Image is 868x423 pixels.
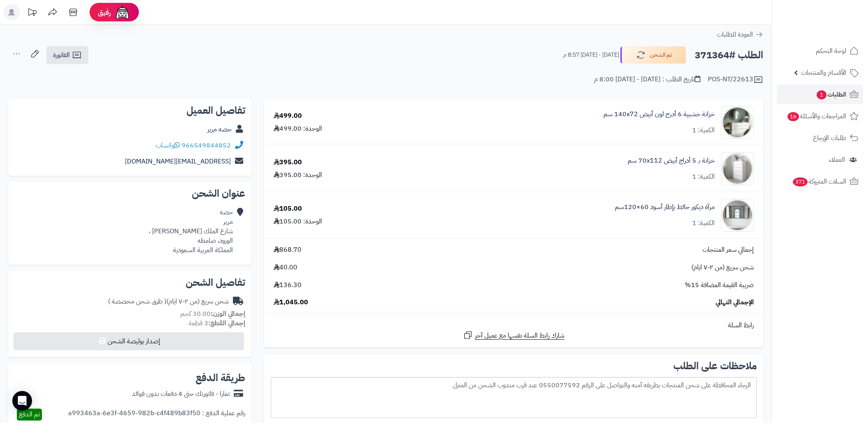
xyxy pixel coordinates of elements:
[271,377,757,418] div: الرجاء المحافظة على شحن المنتجات بطريقه آمنه والتواصل على الرقم 0550077592 عند قرب مندوب الشحن من...
[274,170,322,180] div: الوحدة: 395.00
[22,4,42,23] a: تحديثات المنصة
[274,204,302,214] div: 105.00
[14,332,244,350] button: إصدار بوليصة الشحن
[717,30,763,39] a: العودة للطلبات
[46,46,88,64] a: الفاتورة
[208,318,245,328] strong: إجمالي القطع:
[267,321,760,330] div: رابط السلة
[708,75,763,85] div: POS-NT/22613
[274,280,302,290] span: 136.30
[695,47,763,64] h2: الطلب #371364
[274,124,322,133] div: الوحدة: 499.00
[801,67,846,78] span: الأقسام والمنتجات
[15,106,245,115] h2: تفاصيل العميل
[721,106,753,139] img: 1746709299-1702541934053-68567865785768-1000x1000-90x90.jpg
[777,150,863,170] a: العملاء
[702,245,754,255] span: إجمالي سعر المنتجات
[274,217,322,226] div: الوحدة: 105.00
[792,177,808,187] span: 371
[274,111,302,121] div: 499.00
[563,51,619,59] small: [DATE] - [DATE] 8:57 م
[207,124,232,134] a: حصه مرير
[816,89,846,100] span: الطلبات
[12,391,32,411] div: Open Intercom Messenger
[594,75,700,84] div: تاريخ الطلب : [DATE] - [DATE] 8:00 م
[475,331,564,340] span: شارك رابط السلة نفسها مع عميل آخر
[19,409,40,419] span: تم الدفع
[463,330,564,340] a: شارك رابط السلة نفسها مع عميل آخر
[721,199,753,232] img: 1753182267-1-90x90.jpg
[274,263,297,272] span: 40.00
[125,156,231,166] a: [EMAIL_ADDRESS][DOMAIN_NAME]
[787,112,800,122] span: 16
[274,298,308,307] span: 1,045.00
[692,172,715,182] div: الكمية: 1
[615,202,715,212] a: مرآة ديكور حائط بإطار أسود 60×120سم
[108,297,229,306] div: شحن سريع (من ٢-٧ ايام)
[180,309,245,319] small: 30.00 كجم
[792,176,846,187] span: السلات المتروكة
[108,297,166,306] span: ( طرق شحن مخصصة )
[628,156,715,166] a: خزانة بـ 5 أدراج أبيض ‎70x112 سم‏
[114,4,131,21] img: ai-face.png
[812,6,860,23] img: logo-2.png
[777,85,863,104] a: الطلبات1
[691,263,754,272] span: شحن سريع (من ٢-٧ ايام)
[189,318,245,328] small: 3 قطعة
[685,280,754,290] span: ضريبة القيمة المضافة 15%
[182,140,231,150] a: 966549844852
[98,7,111,17] span: رفيق
[271,361,757,371] h2: ملاحظات على الطلب
[15,278,245,287] h2: تفاصيل الشحن
[777,106,863,126] a: المراجعات والأسئلة16
[149,208,233,255] div: حصه مرير شارع الملك [PERSON_NAME] ، الورود، صامطه المملكة العربية السعودية
[716,298,754,307] span: الإجمالي النهائي
[53,50,70,60] span: الفاتورة
[816,90,827,100] span: 1
[816,45,846,57] span: لوحة التحكم
[829,154,845,166] span: العملاء
[68,409,245,421] div: رقم عملية الدفع : a993463a-6e3f-4659-982b-c4f489b83f50
[620,46,686,64] button: تم الشحن
[813,132,846,144] span: طلبات الإرجاع
[156,140,180,150] a: واتساب
[777,172,863,191] a: السلات المتروكة371
[15,189,245,198] h2: عنوان الشحن
[196,373,245,383] h2: طريقة الدفع
[721,152,753,185] img: 1747726680-1724661648237-1702540482953-8486464545656-90x90.jpg
[777,41,863,61] a: لوحة التحكم
[717,30,753,39] span: العودة للطلبات
[274,158,302,167] div: 395.00
[211,309,245,319] strong: إجمالي الوزن:
[274,245,302,255] span: 868.70
[787,110,846,122] span: المراجعات والأسئلة
[603,110,715,119] a: خزانة خشبية 6 أدرج لون أبيض 140x72 سم
[692,218,715,228] div: الكمية: 1
[132,389,230,399] div: تمارا - فاتورتك حتى 4 دفعات بدون فوائد
[777,128,863,148] a: طلبات الإرجاع
[692,126,715,135] div: الكمية: 1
